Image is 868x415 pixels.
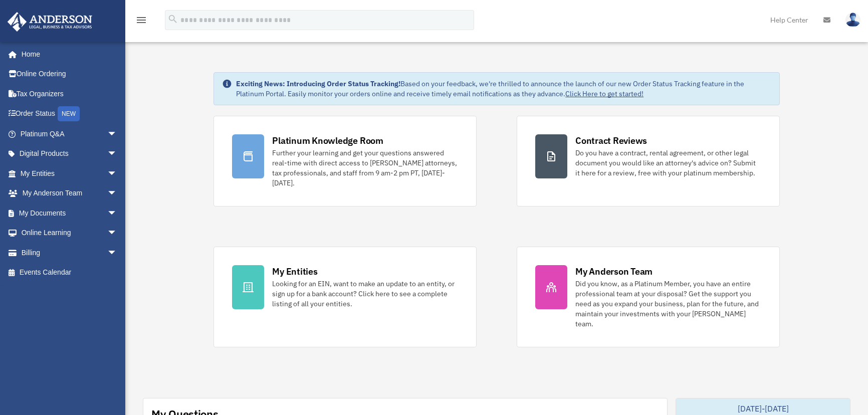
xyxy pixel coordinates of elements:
a: Platinum Q&Aarrow_drop_down [7,124,132,144]
a: Events Calendar [7,263,132,283]
a: Click Here to get started! [565,89,643,98]
div: NEW [58,106,80,121]
a: Tax Organizers [7,84,132,104]
a: Contract Reviews Do you have a contract, rental agreement, or other legal document you would like... [517,116,780,206]
a: Digital Productsarrow_drop_down [7,144,132,164]
i: search [167,14,178,25]
div: Further your learning and get your questions answered real-time with direct access to [PERSON_NAM... [272,148,458,188]
div: Contract Reviews [575,134,647,147]
span: arrow_drop_down [107,223,127,244]
span: arrow_drop_down [107,144,127,164]
a: Home [7,44,127,64]
a: Online Learningarrow_drop_down [7,223,132,243]
div: Do you have a contract, rental agreement, or other legal document you would like an attorney's ad... [575,148,761,178]
a: My Entities Looking for an EIN, want to make an update to an entity, or sign up for a bank accoun... [213,247,477,347]
a: Platinum Knowledge Room Further your learning and get your questions answered real-time with dire... [213,116,477,206]
span: arrow_drop_down [107,124,127,144]
i: menu [135,14,147,26]
div: My Anderson Team [575,265,653,278]
a: Billingarrow_drop_down [7,243,132,263]
a: Online Ordering [7,64,132,84]
a: Order StatusNEW [7,104,132,124]
a: My Anderson Teamarrow_drop_down [7,183,132,203]
div: My Entities [272,265,317,278]
strong: Exciting News: Introducing Order Status Tracking! [236,79,400,88]
img: User Pic [845,13,860,27]
span: arrow_drop_down [107,203,127,224]
div: Platinum Knowledge Room [272,134,383,147]
img: Anderson Advisors Platinum Portal [5,12,95,32]
a: My Anderson Team Did you know, as a Platinum Member, you have an entire professional team at your... [517,247,780,347]
div: Looking for an EIN, want to make an update to an entity, or sign up for a bank account? Click her... [272,279,458,309]
span: arrow_drop_down [107,183,127,204]
div: Did you know, as a Platinum Member, you have an entire professional team at your disposal? Get th... [575,279,761,329]
a: My Documentsarrow_drop_down [7,203,132,223]
a: My Entitiesarrow_drop_down [7,163,132,183]
span: arrow_drop_down [107,163,127,184]
div: Based on your feedback, we're thrilled to announce the launch of our new Order Status Tracking fe... [236,79,771,99]
span: arrow_drop_down [107,243,127,263]
a: menu [135,18,147,26]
